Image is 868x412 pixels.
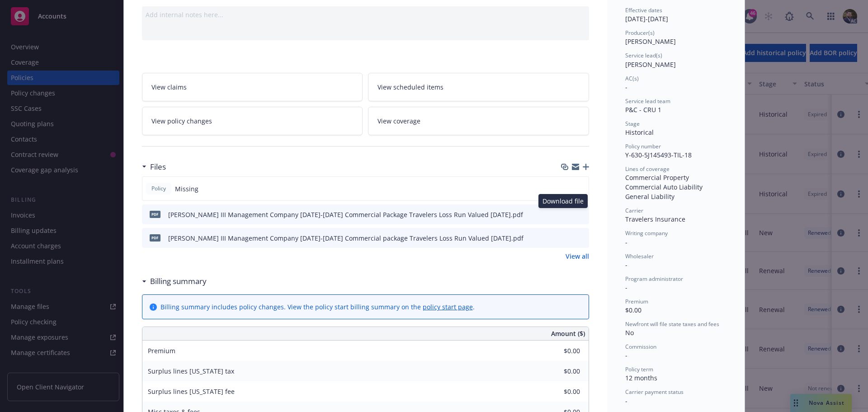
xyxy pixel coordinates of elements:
[175,184,198,194] span: Missing
[625,229,668,237] span: Writing company
[150,161,166,173] h3: Files
[625,343,656,350] span: Commission
[150,185,168,193] span: Policy
[625,173,726,182] div: Commercial Property
[625,283,627,292] span: -
[142,73,363,101] a: View claims
[527,385,585,398] input: 0.00
[625,105,661,114] span: P&C - CRU 1
[151,116,212,126] span: View policy changes
[625,6,726,24] div: [DATE] - [DATE]
[625,60,676,69] span: [PERSON_NAME]
[625,83,627,91] span: -
[146,10,585,19] div: Add internal notes here...
[563,233,570,243] button: download file
[168,233,524,243] div: [PERSON_NAME] III Management Company [DATE]-[DATE] Commercial package Travelers Loss Run Valued [...
[625,374,657,382] span: 12 months
[148,367,234,375] span: Surplus lines [US_STATE] tax
[527,365,585,378] input: 0.00
[551,329,585,338] span: Amount ($)
[148,387,235,396] span: Surplus lines [US_STATE] fee
[142,161,166,173] div: Files
[625,238,627,246] span: -
[625,306,642,314] span: $0.00
[625,142,661,150] span: Policy number
[625,6,662,14] span: Effective dates
[150,234,160,241] span: pdf
[625,37,676,46] span: [PERSON_NAME]
[625,397,627,405] span: -
[625,252,654,260] span: Wholesaler
[625,351,627,360] span: -
[377,82,443,92] span: View scheduled items
[377,116,420,126] span: View coverage
[625,128,654,137] span: Historical
[566,251,589,261] a: View all
[625,120,640,128] span: Stage
[625,328,634,337] span: No
[368,107,589,135] a: View coverage
[142,107,363,135] a: View policy changes
[527,344,585,358] input: 0.00
[625,75,639,82] span: AC(s)
[563,210,570,219] button: download file
[625,97,670,105] span: Service lead team
[625,29,655,37] span: Producer(s)
[142,275,207,287] div: Billing summary
[160,302,475,312] div: Billing summary includes policy changes. View the policy start billing summary on the .
[625,298,648,305] span: Premium
[577,233,585,243] button: preview file
[625,165,670,173] span: Lines of coverage
[625,275,683,283] span: Program administrator
[168,210,523,219] div: [PERSON_NAME] III Management Company [DATE]-[DATE] Commercial Package Travelers Loss Run Valued [...
[625,388,684,396] span: Carrier payment status
[577,210,585,219] button: preview file
[625,215,685,223] span: Travelers Insurance
[538,194,588,208] div: Download file
[148,346,175,355] span: Premium
[150,275,207,287] h3: Billing summary
[625,320,719,328] span: Newfront will file state taxes and fees
[625,207,643,214] span: Carrier
[423,303,473,311] a: policy start page
[150,211,160,218] span: pdf
[625,52,662,59] span: Service lead(s)
[625,192,726,201] div: General Liability
[368,73,589,101] a: View scheduled items
[625,151,692,159] span: Y-630-5J145493-TIL-18
[625,182,726,192] div: Commercial Auto Liability
[625,365,653,373] span: Policy term
[625,260,627,269] span: -
[151,82,187,92] span: View claims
